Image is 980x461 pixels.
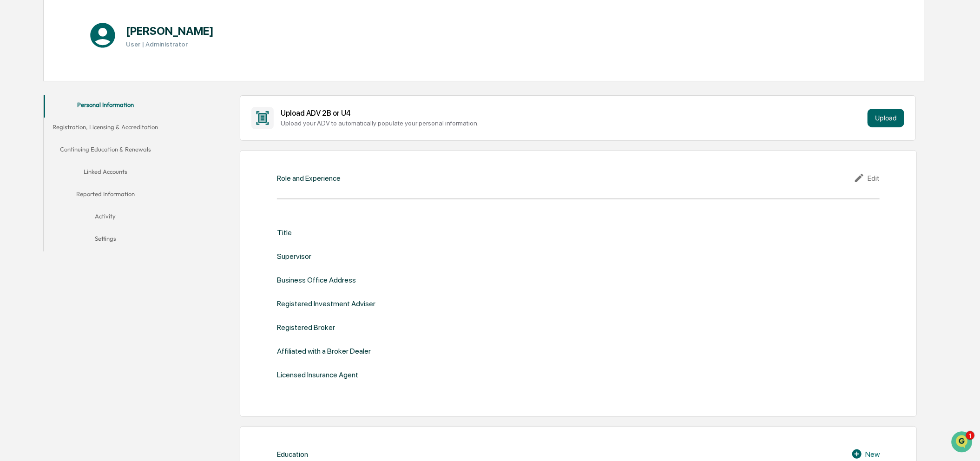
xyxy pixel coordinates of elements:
[9,118,24,133] img: Jack Rasmussen
[9,104,62,111] div: Past conversations
[20,72,36,88] img: 8933085812038_c878075ebb4cc5468115_72.jpg
[77,127,80,134] span: •
[950,430,975,455] iframe: Open customer support
[281,109,864,118] div: Upload ADV 2B or U4
[44,184,167,207] button: Reported Information
[854,172,880,184] div: Edit
[6,162,64,178] a: 🖐️Preclearance
[9,184,17,191] div: 🔎
[868,109,904,127] button: Upload
[126,40,214,48] h3: User | Administrator
[82,127,102,134] span: Sep 12
[44,95,167,118] button: Personal Information
[277,323,335,332] div: Registered Broker
[42,72,152,81] div: Start new chat
[44,95,167,251] div: secondary tabs example
[277,228,292,237] div: Title
[66,205,112,213] a: Powered byPylon
[44,162,167,184] button: Linked Accounts
[9,72,26,88] img: 1746055101610-c473b297-6a78-478c-a979-82029cc54cd1
[281,119,864,127] div: Upload your ADV to automatically populate your personal information.
[67,166,75,174] div: 🗄️
[44,140,167,162] button: Continuing Education & Renewals
[64,162,119,178] a: 🗄️Attestations
[277,276,356,284] div: Business Office Address
[158,74,169,86] button: Start new chat
[277,370,358,379] div: Licensed Insurance Agent
[277,252,311,261] div: Supervisor
[277,174,341,183] div: Role and Experience
[44,207,167,229] button: Activity
[6,179,62,196] a: 🔎Data Lookup
[92,206,112,213] span: Pylon
[42,81,128,88] div: We're available if you need us!
[277,450,308,459] div: Education
[9,166,17,174] div: 🖐️
[19,165,60,175] span: Preclearance
[126,24,214,38] h1: [PERSON_NAME]
[29,127,75,134] span: [PERSON_NAME]
[277,299,375,308] div: Registered Investment Adviser
[144,102,169,113] button: See all
[9,20,169,35] p: How can we help?
[44,118,167,140] button: Registration, Licensing & Accreditation
[19,127,26,135] img: 1746055101610-c473b297-6a78-478c-a979-82029cc54cd1
[77,165,115,175] span: Attestations
[277,347,371,356] div: Affiliated with a Broker Dealer
[44,229,167,251] button: Settings
[851,448,880,460] div: New
[19,183,59,192] span: Data Lookup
